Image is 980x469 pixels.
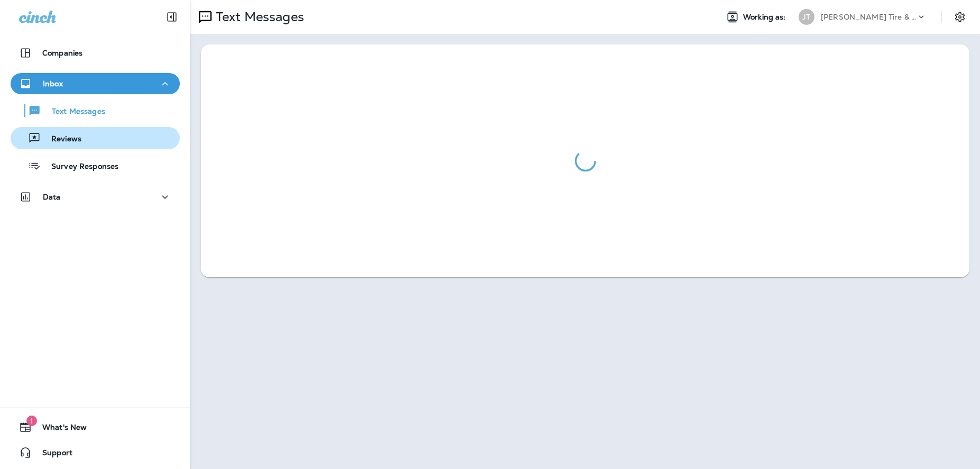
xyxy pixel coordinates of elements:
[26,416,37,426] span: 1
[799,9,814,25] div: JT
[42,49,83,57] p: Companies
[11,100,180,122] button: Text Messages
[11,417,180,438] button: 1What's New
[43,193,61,201] p: Data
[41,162,118,172] p: Survey Responses
[821,13,916,21] p: [PERSON_NAME] Tire & Auto
[11,442,180,463] button: Support
[950,7,969,26] button: Settings
[212,9,304,25] p: Text Messages
[11,127,180,149] button: Reviews
[11,186,180,208] button: Data
[43,79,63,88] p: Inbox
[743,13,788,22] span: Working as:
[41,134,81,145] p: Reviews
[32,423,87,436] span: What's New
[41,107,105,117] p: Text Messages
[157,6,187,28] button: Collapse Sidebar
[11,155,180,177] button: Survey Responses
[32,448,72,461] span: Support
[11,42,180,64] button: Companies
[11,73,180,94] button: Inbox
